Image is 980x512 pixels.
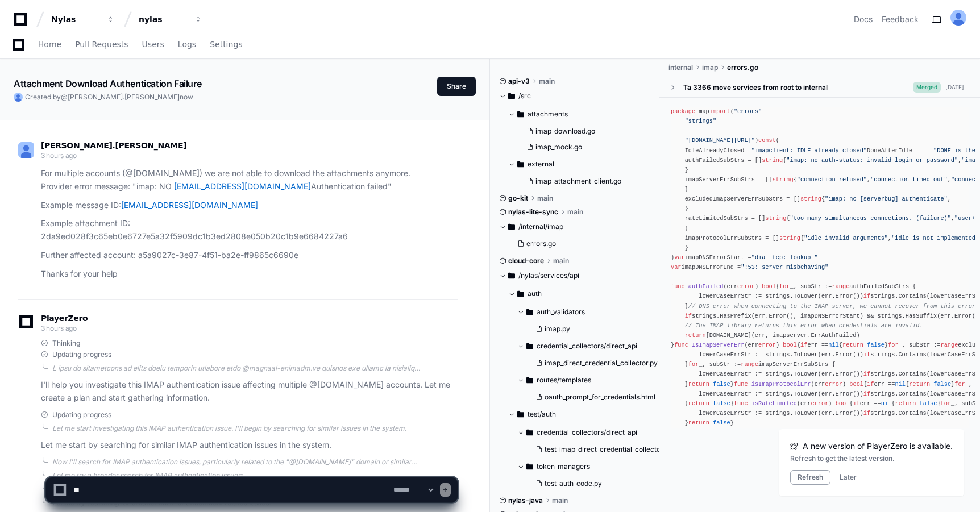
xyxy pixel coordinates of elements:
button: oauth_prompt_for_credentials.html [531,389,658,405]
span: for [779,283,790,290]
span: test/auth [528,410,556,419]
span: "errors" [734,108,762,115]
span: test_imap_direct_credential_collector.py [545,445,672,454]
span: // DNS error when connecting to the IMAP server, we cannot recover from this error. [688,303,979,310]
div: nylas [139,14,188,25]
span: auth_validators [537,307,585,317]
p: Let me start by searching for similar IMAP authentication issues in the system. [41,439,458,452]
div: imap ( ) ( IdleAlreadyClosed = DoneAfterIdle = ) ( authFailedSubStrs = [] { , , , , , , , , , , ,... [671,107,969,428]
span: string [800,195,821,202]
svg: Directory [517,407,524,421]
span: return [688,419,709,426]
button: external [508,155,651,173]
svg: Directory [526,426,533,439]
span: imap_download.go [535,127,595,136]
span: const [758,137,776,144]
span: (err ) [797,400,832,407]
span: range [741,361,758,368]
button: credential_collectors/direct_api [517,423,669,442]
span: "connection refused" [797,176,867,183]
span: ":53: server misbehaving" [741,264,828,270]
div: Nylas [51,14,100,25]
span: errors.go [727,63,758,72]
p: I'll help you investigate this IMAP authentication issue affecting multiple @[DOMAIN_NAME] accoun... [41,378,458,405]
span: isImapProtocolErr [751,381,811,388]
span: /nylas/services/api [518,271,579,280]
span: if [800,342,807,348]
span: nylas-lite-sync [508,207,558,217]
span: Thinking [52,339,80,348]
span: for [688,361,699,368]
span: Merged [913,82,941,93]
span: if [867,381,874,388]
span: 3 hours ago [41,151,77,160]
a: Pull Requests [75,32,128,58]
span: return [688,400,709,407]
span: if [685,313,692,319]
span: range [832,283,850,290]
svg: Directory [508,269,515,282]
span: "idle invalid arguments" [804,235,888,242]
span: string [779,235,800,242]
button: Later [840,473,857,482]
a: Logs [178,32,196,58]
span: false [933,381,951,388]
div: Let me start investigating this IMAP authentication issue. I'll begin by searching for similar is... [52,424,458,433]
span: Updating progress [52,410,111,419]
span: imap_attachment_client.go [535,177,621,186]
span: authFailed [688,283,724,290]
svg: Directory [526,305,533,319]
span: "idle is not implemented" [891,235,979,242]
button: Share [437,77,476,96]
span: imap_mock.go [535,143,582,152]
span: // The IMAP library returns this error when credentials are invalid. [685,322,923,329]
button: Nylas [47,9,119,30]
p: For multiple accounts (@[DOMAIN_NAME]) we are not able to download the attachments anymore. Provi... [41,167,458,193]
button: Refresh [790,470,830,485]
button: nylas [134,9,207,30]
span: now [180,93,193,101]
span: "[DOMAIN_NAME][URL]" [685,137,755,144]
span: "connection timed out" [870,176,948,183]
span: (err ) [723,283,758,290]
a: Settings [210,32,242,58]
span: range [941,342,958,348]
p: Further affected account: a5a9027c-3e87-4f51-ba2e-ff9865c6690e [41,249,458,262]
span: (err ) [811,381,846,388]
button: credential_collectors/direct_api [517,337,665,355]
span: main [539,77,555,86]
span: api-v3 [508,77,530,86]
span: routes/templates [537,376,591,385]
span: error [758,342,776,348]
span: attachments [528,110,568,119]
span: bool [849,381,863,388]
button: /internal/imap [499,218,651,236]
span: nil [881,400,891,407]
span: credential_collectors/direct_api [537,428,637,437]
span: auth [528,289,542,298]
span: Created by [25,93,193,102]
span: bool [783,342,797,348]
span: bool [762,283,776,290]
span: nil [828,342,838,348]
span: error [811,400,829,407]
span: bool [836,400,850,407]
span: Pull Requests [75,41,128,48]
span: string [762,157,783,164]
button: auth [508,285,660,303]
p: Thanks for your help [41,268,458,281]
span: oauth_prompt_for_credentials.html [545,393,655,402]
span: func [671,283,685,290]
svg: Directory [526,373,533,387]
span: (err ) [744,342,779,348]
span: false [713,419,730,426]
span: /internal/imap [518,222,563,231]
span: return [842,342,863,348]
a: Home [38,32,61,58]
span: main [553,256,569,265]
a: [EMAIL_ADDRESS][DOMAIN_NAME] [121,200,258,210]
span: [PERSON_NAME].[PERSON_NAME] [68,93,180,101]
button: attachments [508,105,651,123]
span: error [825,381,842,388]
img: ALV-UjU-Uivu_cc8zlDcn2c9MNEgVYayUocKx0gHV_Yy_SMunaAAd7JZxK5fgww1Mi-cdUJK5q-hvUHnPErhbMG5W0ta4bF9-... [18,142,34,158]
